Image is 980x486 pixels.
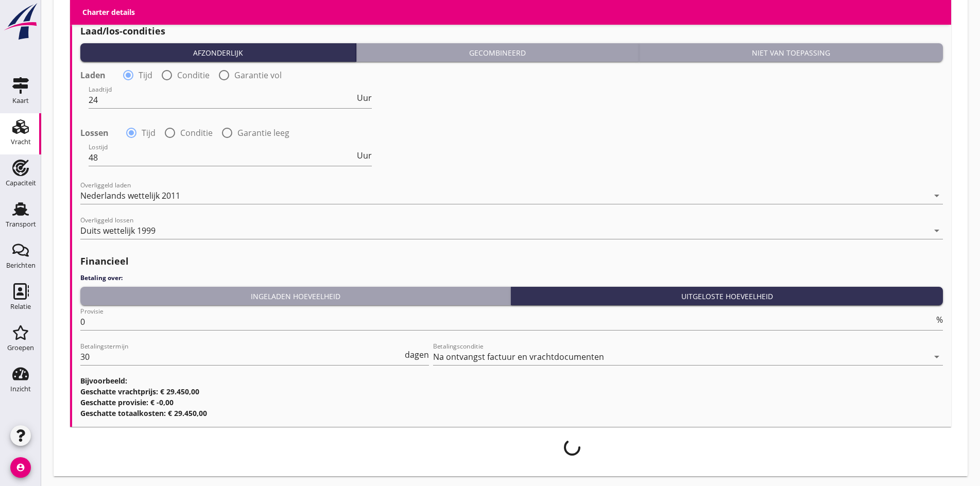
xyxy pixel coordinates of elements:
label: Garantie leeg [237,128,289,138]
button: Uitgeloste hoeveelheid [511,287,943,305]
div: dagen [403,351,429,359]
i: arrow_drop_down [931,189,943,202]
div: Nederlands wettelijk 2011 [80,191,180,200]
h3: Bijvoorbeeld: [80,375,943,386]
label: Tijd [142,128,156,138]
strong: Laden [80,70,106,80]
div: Inzicht [10,386,31,392]
div: Relatie [10,303,31,310]
div: Afzonderlijk [84,47,352,58]
div: % [934,316,943,324]
div: Ingeladen hoeveelheid [84,291,506,302]
h3: Geschatte provisie: € -0,00 [80,397,943,408]
div: Groepen [7,344,34,351]
div: Capaciteit [6,180,36,186]
button: Afzonderlijk [80,43,356,62]
label: Garantie vol [234,70,282,80]
button: Ingeladen hoeveelheid [80,287,511,305]
h3: Geschatte totaalkosten: € 29.450,00 [80,408,943,419]
strong: Lossen [80,128,109,138]
i: account_circle [10,457,31,478]
h2: Financieel [80,254,943,268]
i: arrow_drop_down [931,224,943,237]
label: Conditie [177,70,210,80]
i: arrow_drop_down [931,351,943,363]
input: Lostijd [89,149,355,166]
span: Uur [357,94,372,102]
div: Kaart [12,97,29,104]
label: Tijd [139,70,152,80]
button: Niet van toepassing [639,43,943,62]
div: Gecombineerd [360,47,634,58]
h2: Laad/los-condities [80,24,943,38]
input: Provisie [80,314,934,330]
div: Uitgeloste hoeveelheid [515,291,939,302]
input: Laadtijd [89,92,355,108]
div: Duits wettelijk 1999 [80,226,156,235]
span: Uur [357,151,372,160]
img: logo-small.a267ee39.svg [2,3,39,41]
button: Gecombineerd [356,43,639,62]
h4: Betaling over: [80,273,943,283]
div: Berichten [6,262,36,269]
h3: Geschatte vrachtprijs: € 29.450,00 [80,386,943,397]
label: Conditie [180,128,213,138]
div: Niet van toepassing [643,47,939,58]
div: Na ontvangst factuur en vrachtdocumenten [433,352,604,361]
div: Transport [6,221,36,228]
label: Gasolie toeslag [97,8,156,18]
input: Betalingstermijn [80,349,403,365]
div: Vracht [11,138,31,145]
